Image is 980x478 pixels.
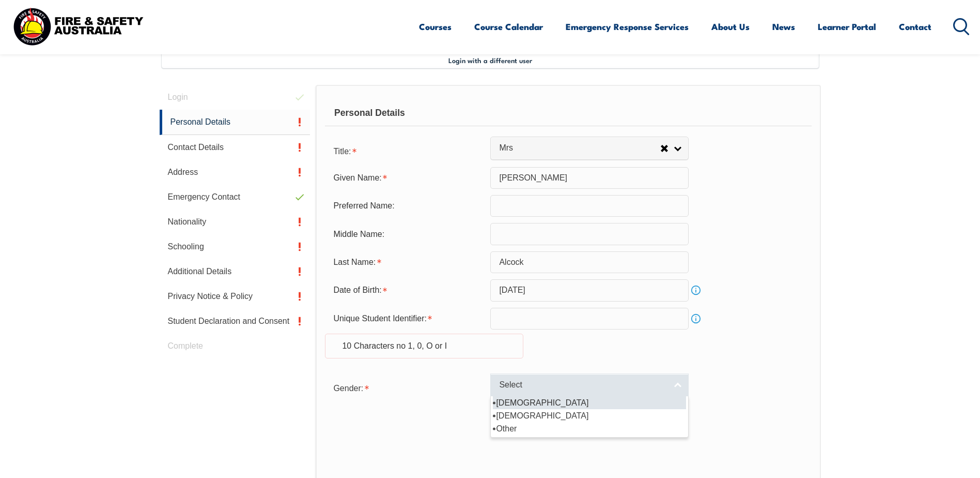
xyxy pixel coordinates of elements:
[499,380,666,391] span: Select
[325,100,811,126] div: Personal Details
[493,422,686,435] li: Other
[772,13,795,40] a: News
[325,140,490,161] div: Title is required.
[711,13,750,40] a: About Us
[493,409,686,422] li: [DEMOGRAPHIC_DATA]
[490,308,689,330] input: 10 Characters no 1, 0, O or I
[160,160,310,185] a: Address
[325,196,490,216] div: Preferred Name:
[689,283,703,297] a: Info
[333,147,351,156] span: Title:
[325,309,490,328] div: Unique Student Identifier is required.
[160,284,310,309] a: Privacy Notice & Policy
[899,13,931,40] a: Contact
[474,13,543,40] a: Course Calendar
[566,13,689,40] a: Emergency Response Services
[818,13,876,40] a: Learner Portal
[160,309,310,334] a: Student Declaration and Consent
[160,259,310,284] a: Additional Details
[499,143,660,154] span: Mrs
[333,384,363,393] span: Gender:
[160,185,310,210] a: Emergency Contact
[325,334,523,358] div: 10 Characters no 1, 0, O or I
[160,110,310,135] a: Personal Details
[160,135,310,160] a: Contact Details
[490,279,689,301] input: Select Date...
[419,13,452,40] a: Courses
[325,168,490,188] div: Given Name is required.
[689,311,703,326] a: Info
[325,252,490,272] div: Last Name is required.
[160,234,310,259] a: Schooling
[325,280,490,300] div: Date of Birth is required.
[493,396,686,409] li: [DEMOGRAPHIC_DATA]
[325,224,490,244] div: Middle Name:
[325,377,490,398] div: Gender is required.
[160,210,310,234] a: Nationality
[448,56,532,64] span: Login with a different user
